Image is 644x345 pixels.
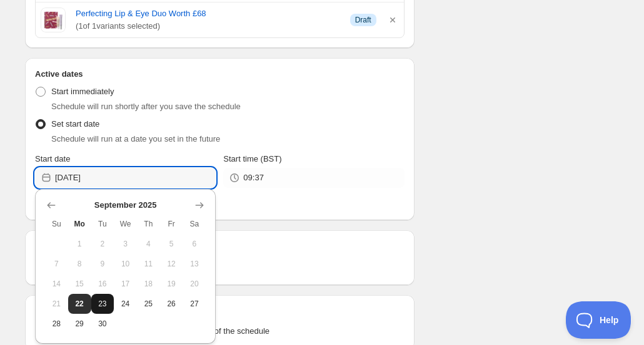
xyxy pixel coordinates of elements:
a: Perfecting Lip & Eye Duo Worth £68 [76,7,340,20]
span: 23 [96,299,109,309]
span: 1 [73,239,86,249]
span: 4 [142,239,155,249]
span: 26 [165,299,178,309]
span: 17 [119,279,132,289]
button: Show next month, October 2025 [191,197,208,214]
span: 9 [96,259,109,269]
button: Tuesday September 30 2025 [91,314,114,334]
th: Sunday [45,214,68,234]
button: Sunday September 7 2025 [45,254,68,274]
span: 22 [73,299,86,309]
button: Friday September 19 2025 [160,274,183,294]
span: 24 [119,299,132,309]
span: 3 [119,239,132,249]
span: 16 [96,279,109,289]
span: 7 [50,259,63,269]
span: Mo [73,219,86,229]
span: Start immediately [51,87,114,96]
span: We [119,219,132,229]
span: 12 [165,259,178,269]
span: 20 [188,279,201,289]
span: 13 [188,259,201,269]
span: 2 [96,239,109,249]
button: Saturday September 13 2025 [183,254,206,274]
span: 14 [50,279,63,289]
span: 19 [165,279,178,289]
button: Wednesday September 3 2025 [114,234,137,254]
button: Saturday September 6 2025 [183,234,206,254]
span: 30 [96,319,109,329]
h2: Active dates [35,68,405,80]
span: Set start date [51,119,99,129]
button: Thursday September 25 2025 [137,294,160,314]
th: Saturday [183,214,206,234]
h2: Tags [35,305,405,318]
span: 11 [142,259,155,269]
button: Thursday September 18 2025 [137,274,160,294]
button: Sunday September 28 2025 [45,314,68,334]
span: Schedule will run at a date you set in the future [51,134,220,143]
button: Sunday September 14 2025 [45,274,68,294]
button: Monday September 8 2025 [68,254,91,274]
th: Wednesday [114,214,137,234]
span: 15 [73,279,86,289]
span: 6 [188,239,201,249]
span: 21 [50,299,63,309]
span: 8 [73,259,86,269]
button: Today Monday September 22 2025 [68,294,91,314]
span: Draft [355,15,371,25]
span: 18 [142,279,155,289]
span: Schedule will run shortly after you save the schedule [51,102,241,111]
span: Start date [35,154,70,163]
button: Saturday September 20 2025 [183,274,206,294]
button: Monday September 1 2025 [68,234,91,254]
button: Tuesday September 2 2025 [91,234,114,254]
button: Sunday September 21 2025 [45,294,68,314]
span: Fr [165,219,178,229]
span: 10 [119,259,132,269]
button: Monday September 29 2025 [68,314,91,334]
button: Friday September 5 2025 [160,234,183,254]
span: Sa [188,219,201,229]
button: Show previous month, August 2025 [43,197,60,214]
button: Saturday September 27 2025 [183,294,206,314]
th: Friday [160,214,183,234]
span: ( 1 of 1 variants selected) [76,20,340,32]
button: Tuesday September 23 2025 [91,294,114,314]
button: Tuesday September 16 2025 [91,274,114,294]
button: Wednesday September 24 2025 [114,294,137,314]
th: Thursday [137,214,160,234]
h2: Repeating [35,240,405,253]
th: Tuesday [91,214,114,234]
th: Monday [68,214,91,234]
span: 25 [142,299,155,309]
span: Tu [96,219,109,229]
button: Thursday September 4 2025 [137,234,160,254]
span: 28 [50,319,63,329]
span: Th [142,219,155,229]
span: 5 [165,239,178,249]
button: Thursday September 11 2025 [137,254,160,274]
button: Wednesday September 10 2025 [114,254,137,274]
span: Start time (BST) [223,154,281,163]
span: 29 [73,319,86,329]
button: Tuesday September 9 2025 [91,254,114,274]
span: Su [50,219,63,229]
button: Wednesday September 17 2025 [114,274,137,294]
iframe: Toggle Customer Support [566,301,631,339]
button: Friday September 26 2025 [160,294,183,314]
span: 27 [188,299,201,309]
button: Friday September 12 2025 [160,254,183,274]
button: Monday September 15 2025 [68,274,91,294]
